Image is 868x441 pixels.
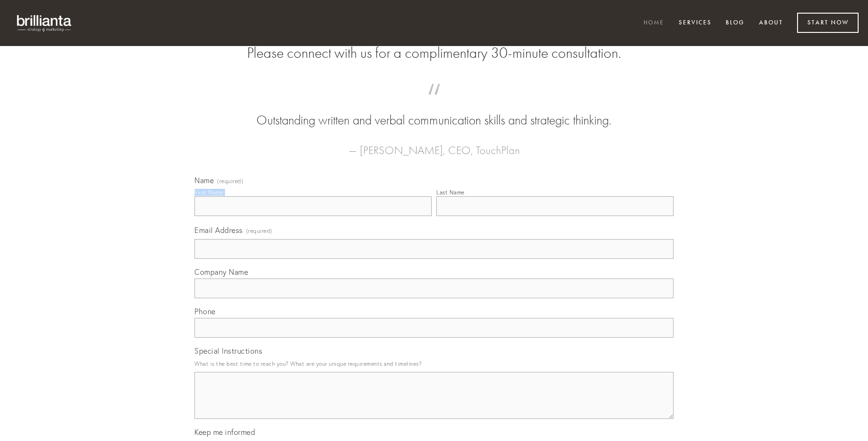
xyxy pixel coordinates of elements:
[797,13,859,33] a: Start Now
[194,176,214,185] span: Name
[209,130,659,160] figcaption: — [PERSON_NAME], CEO, TouchPlan
[720,15,751,31] a: Blog
[9,9,80,37] img: brillianta - research, strategy, marketing
[217,178,243,184] span: (required)
[194,44,674,62] h2: Please connect with us for a complimentary 30-minute consultation.
[673,15,718,31] a: Services
[194,346,262,356] span: Special Instructions
[753,15,789,31] a: About
[194,189,223,196] div: First Name
[194,267,248,277] span: Company Name
[194,427,255,437] span: Keep me informed
[194,307,216,316] span: Phone
[209,93,659,130] blockquote: Outstanding written and verbal communication skills and strategic thinking.
[246,224,272,237] span: (required)
[194,225,243,235] span: Email Address
[637,15,670,31] a: Home
[194,357,674,370] p: What is the best time to reach you? What are your unique requirements and timelines?
[436,189,465,196] div: Last Name
[209,93,659,111] span: “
